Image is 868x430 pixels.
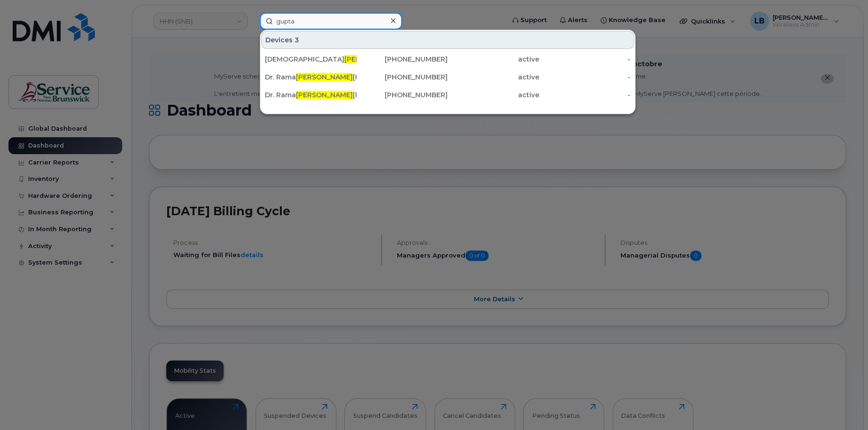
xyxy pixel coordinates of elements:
[261,51,634,68] a: [DEMOGRAPHIC_DATA][PERSON_NAME][PERSON_NAME][PHONE_NUMBER]active-
[265,72,356,82] div: Dr. Rama [PERSON_NAME]
[265,90,356,100] div: Dr. Rama [PERSON_NAME]
[448,72,539,82] div: active
[296,91,353,99] span: [PERSON_NAME]
[344,55,401,63] span: [PERSON_NAME]
[448,90,539,100] div: active
[356,72,448,82] div: [PHONE_NUMBER]
[539,90,631,100] div: -
[356,55,448,64] div: [PHONE_NUMBER]
[265,55,356,64] div: [DEMOGRAPHIC_DATA] [PERSON_NAME]
[261,86,634,103] a: Dr. Rama[PERSON_NAME][PERSON_NAME][PHONE_NUMBER]active-
[294,35,299,45] span: 3
[539,55,631,64] div: -
[448,55,539,64] div: active
[261,31,634,49] div: Devices
[356,90,448,100] div: [PHONE_NUMBER]
[296,73,353,81] span: [PERSON_NAME]
[539,72,631,82] div: -
[261,69,634,86] a: Dr. Rama[PERSON_NAME][PERSON_NAME][PHONE_NUMBER]active-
